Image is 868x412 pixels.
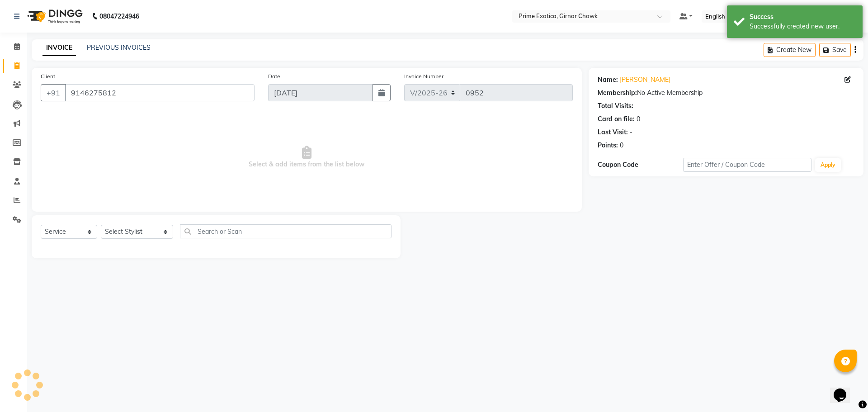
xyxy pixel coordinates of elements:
[598,101,633,111] div: Total Visits:
[41,72,55,81] label: Client
[630,128,632,137] div: -
[598,88,637,98] div: Membership:
[268,72,280,81] label: Date
[819,43,851,57] button: Save
[41,112,573,203] span: Select & add items from the list below
[42,40,76,56] a: INVOICE
[180,224,392,238] input: Search or Scan
[598,128,628,137] div: Last Visit:
[620,75,670,85] a: [PERSON_NAME]
[815,158,841,172] button: Apply
[830,376,859,403] iframe: chat widget
[764,43,816,57] button: Create New
[87,43,151,52] a: PREVIOUS INVOICES
[598,141,618,150] div: Points:
[750,22,856,31] div: Successfully created new user.
[99,4,139,29] b: 08047224946
[598,160,683,170] div: Coupon Code
[598,88,854,98] div: No Active Membership
[23,4,85,29] img: logo
[65,84,255,101] input: Search by Name/Mobile/Email/Code
[683,158,811,172] input: Enter Offer / Coupon Code
[637,114,640,124] div: 0
[620,141,623,150] div: 0
[750,12,856,22] div: Success
[41,84,66,101] button: +91
[598,75,618,85] div: Name:
[404,72,443,81] label: Invoice Number
[598,114,635,124] div: Card on file:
